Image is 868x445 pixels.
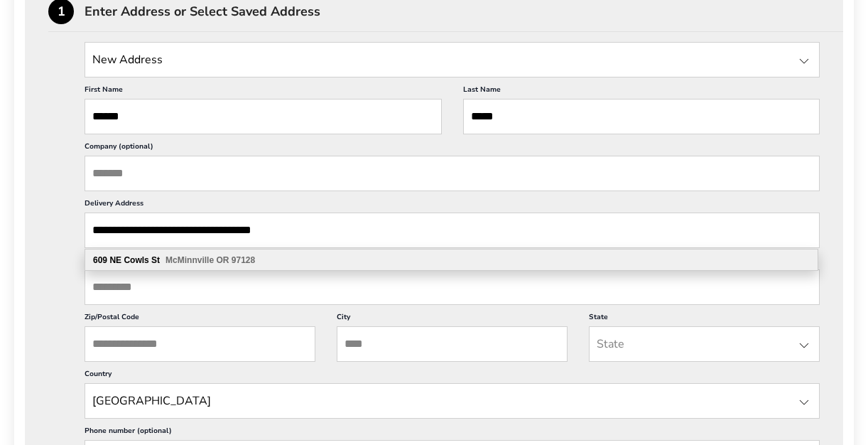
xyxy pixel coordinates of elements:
[85,269,820,305] input: Apartment
[589,326,820,362] input: State
[85,156,820,191] input: Company
[589,312,820,326] label: State
[232,255,255,265] b: 97128
[93,255,107,265] b: 609
[85,99,442,134] input: First Name
[463,85,820,99] label: Last Name
[85,141,820,156] label: Company (optional)
[216,255,229,265] b: OR
[337,326,568,362] input: City
[151,255,160,265] b: St
[85,369,820,383] label: Country
[85,312,315,326] label: Zip/Postal Code
[85,85,442,99] label: First Name
[85,5,843,18] div: Enter Address or Select Saved Address
[85,426,820,440] label: Phone number (optional)
[124,255,148,265] b: Cowls
[109,255,121,265] b: NE
[85,198,820,213] label: Delivery Address
[85,326,315,362] input: ZIP
[85,213,820,248] input: Delivery Address
[166,255,214,265] b: McMinnville
[85,42,820,77] input: State
[85,383,820,419] input: State
[337,312,568,326] label: City
[463,99,820,134] input: Last Name
[85,250,818,271] div: 609 NE Cowls St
